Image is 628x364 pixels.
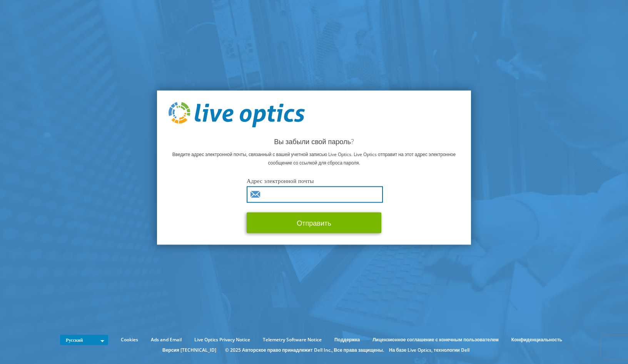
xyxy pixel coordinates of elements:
[367,336,504,344] a: Лицензионное соглашение с конечным пользователем
[169,150,459,167] p: Введите адрес электронной почты, связанный с вашей учетной записью Live Optics. Live Optics отпра...
[329,336,366,344] a: Поддержка
[221,346,388,354] li: © 2025 Авторское право принадлежит Dell Inc., Все права защищены.
[145,336,187,344] a: Ads and Email
[247,176,381,184] label: Адрес электронной почты
[115,336,144,344] a: Cookies
[389,346,469,354] li: На базе Live Optics, технологии Dell
[169,137,459,145] h2: Вы забыли свой пароль?
[159,346,220,354] li: Версия [TECHNICAL_ID]
[189,336,256,344] a: Live Optics Privacy Notice
[506,336,568,344] a: Конфиденциальность
[247,212,381,233] button: Отправить
[169,102,305,128] img: live_optics_svg.svg
[257,336,327,344] a: Telemetry Software Notice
